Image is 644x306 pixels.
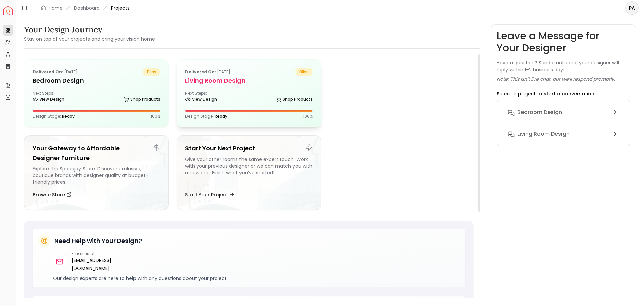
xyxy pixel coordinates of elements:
h6: Bedroom design [517,108,562,116]
img: Spacejoy Logo [3,6,13,15]
a: Home [49,5,63,11]
h3: Your Design Journey [24,24,155,35]
a: Spacejoy [3,6,13,15]
div: Next Steps: [33,91,160,104]
h5: Start Your Next Project [185,144,313,153]
a: [EMAIL_ADDRESS][DOMAIN_NAME] [72,256,147,272]
h5: Living Room design [185,76,313,85]
a: Your Gateway to Affordable Designer FurnitureExplore the Spacejoy Store. Discover exclusive, bout... [24,135,169,210]
p: 100 % [151,114,160,119]
span: Projects [111,5,130,11]
span: bliss [143,68,160,76]
a: View Design [33,95,64,104]
a: Dashboard [74,5,100,11]
p: Email us at [72,251,147,256]
span: Ready [62,113,75,119]
h5: Bedroom design [33,76,160,85]
p: 100 % [303,114,313,119]
a: Shop Products [276,95,313,104]
span: bliss [295,68,313,76]
h6: Living Room design [517,130,570,138]
a: Shop Products [124,95,160,104]
b: Delivered on: [33,69,63,75]
button: Start Your Project [185,188,235,202]
p: Select a project to start a conversation [497,90,594,97]
button: PA [625,1,639,15]
div: Next Steps: [185,91,313,104]
p: Have a question? Send a note and your designer will reply within 1–2 business days. [497,59,630,73]
span: PA [626,2,638,14]
p: [DATE] [185,68,230,76]
small: Stay on top of your projects and bring your vision home [24,36,155,42]
div: Give your other rooms the same expert touch. Work with your previous designer or we can match you... [185,156,313,185]
p: Design Stage: [33,114,75,119]
a: Start Your Next ProjectGive your other rooms the same expert touch. Work with your previous desig... [177,135,321,210]
p: Design Stage: [185,114,227,119]
div: Explore the Spacejoy Store. Discover exclusive, boutique brands with designer quality at budget-f... [33,165,160,185]
button: Browse Store [33,188,72,202]
button: Bedroom design [502,105,625,127]
h5: Your Gateway to Affordable Designer Furniture [33,144,160,163]
h5: Need Help with Your Design? [54,236,142,246]
button: Living Room design [502,127,625,141]
h3: Leave a Message for Your Designer [497,30,630,54]
p: Note: This isn’t live chat, but we’ll respond promptly. [497,76,615,82]
span: Ready [215,113,227,119]
nav: breadcrumb [41,5,130,11]
b: Delivered on: [185,69,216,75]
p: [DATE] [33,68,78,76]
a: View Design [185,95,217,104]
p: Our design experts are here to help with any questions about your project. [53,275,460,282]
